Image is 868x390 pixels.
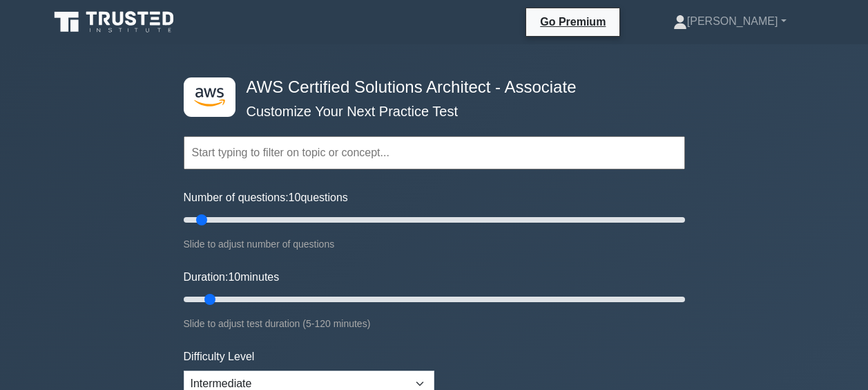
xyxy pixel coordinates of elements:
[184,189,348,206] label: Number of questions: questions
[289,192,301,203] span: 10
[241,77,617,98] h4: AWS Certified Solutions Architect - Associate
[184,136,685,169] input: Start typing to filter on topic or concept...
[228,271,240,283] span: 10
[184,315,685,332] div: Slide to adjust test duration (5-120 minutes)
[532,13,614,30] a: Go Premium
[640,8,820,35] a: [PERSON_NAME]
[184,269,280,286] label: Duration: minutes
[184,236,685,252] div: Slide to adjust number of questions
[184,349,255,365] label: Difficulty Level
